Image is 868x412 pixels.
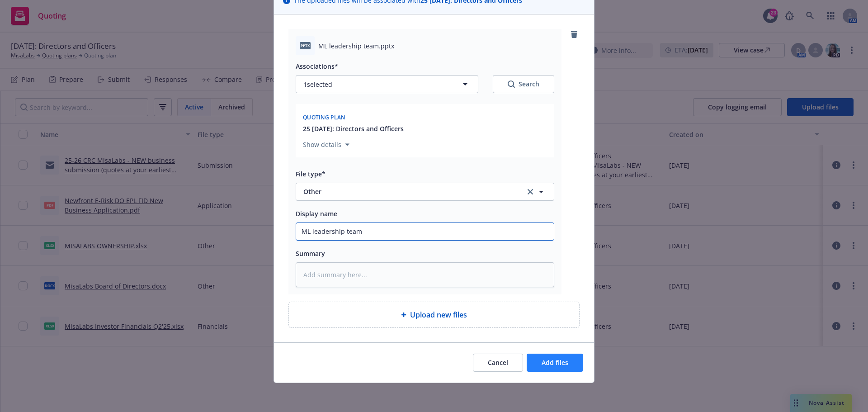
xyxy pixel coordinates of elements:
[296,209,337,218] span: Display name
[303,187,513,196] span: Other
[296,75,478,93] button: 1selected
[296,249,325,258] span: Summary
[296,183,554,201] button: Otherclear selection
[508,81,515,88] svg: Search
[296,170,325,178] span: File type*
[303,80,332,89] span: 1 selected
[410,309,467,320] span: Upload new files
[303,124,404,133] button: 25 [DATE]: Directors and Officers
[473,354,523,372] button: Cancel
[318,41,394,51] span: ML leadership team.pptx
[299,139,353,150] button: Show details
[542,358,568,367] span: Add files
[525,186,536,197] a: clear selection
[303,114,345,121] span: Quoting plan
[488,358,508,367] span: Cancel
[527,354,583,372] button: Add files
[569,29,580,40] a: remove
[508,80,539,89] div: Search
[296,223,554,240] input: Add display name here...
[288,302,580,328] div: Upload new files
[300,42,311,49] span: pptx
[296,62,338,71] span: Associations*
[493,75,554,93] button: SearchSearch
